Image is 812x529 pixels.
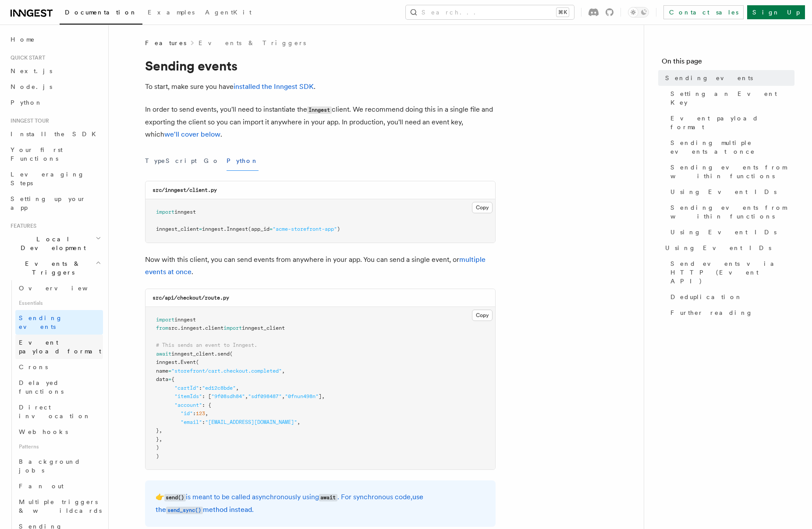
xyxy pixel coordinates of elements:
[7,231,103,256] button: Local Development
[181,359,196,365] span: Event
[670,138,794,156] span: Sending multiple events at once
[168,376,171,382] span: =
[11,130,101,138] span: Install the SDK
[557,8,569,17] kbd: ⌘K
[142,3,200,24] a: Examples
[152,295,229,301] code: src/api/checkout/route.py
[15,310,103,335] a: Sending events
[662,70,794,86] a: Sending events
[19,314,63,330] span: Sending events
[205,419,297,425] span: "[EMAIL_ADDRESS][DOMAIN_NAME]"
[145,39,186,47] span: Features
[174,385,199,391] span: "cartId"
[19,339,101,355] span: Event payload format
[19,363,48,370] span: Crons
[667,184,794,200] a: Using Event IDs
[205,9,252,16] span: AgentKit
[7,95,103,110] a: Python
[7,259,96,277] span: Events & Triggers
[747,5,805,19] a: Sign Up
[156,453,159,459] span: )
[670,89,794,107] span: Setting an Event Key
[7,191,103,215] a: Setting up your app
[11,67,52,74] span: Next.js
[181,419,202,425] span: "email"
[174,402,202,408] span: "account"
[15,494,103,518] a: Multiple triggers & wildcards
[200,3,257,24] a: AgentKit
[667,305,794,321] a: Further reading
[205,410,208,416] span: ,
[15,335,103,359] a: Event payload format
[670,293,742,301] span: Deduplication
[156,317,174,323] span: import
[297,419,300,425] span: ,
[472,310,493,321] button: Copy
[11,83,52,90] span: Node.js
[19,285,109,292] span: Overview
[202,226,223,232] span: inngest
[205,325,223,331] span: client
[174,393,202,399] span: "itemIds"
[670,308,753,317] span: Further reading
[227,151,259,171] button: Python
[7,126,103,142] a: Install the SDK
[282,368,285,374] span: ,
[670,228,777,236] span: Using Event IDs
[148,9,195,16] span: Examples
[145,58,496,74] h1: Sending events
[285,393,319,399] span: "0fnun498n"
[667,86,794,110] a: Setting an Event Key
[19,483,64,490] span: Fan out
[11,35,35,44] span: Home
[156,444,159,451] span: )
[156,436,162,442] span: },
[15,280,103,296] a: Overview
[181,325,202,331] span: inngest
[202,419,205,425] span: :
[7,235,96,252] span: Local Development
[667,110,794,135] a: Event payload format
[7,166,103,191] a: Leveraging Steps
[245,393,248,399] span: ,
[15,296,103,310] span: Essentials
[211,393,245,399] span: "9f08sdh84"
[15,478,103,494] a: Fan out
[199,226,202,232] span: =
[670,259,794,286] span: Send events via HTTP (Event API)
[662,240,794,256] a: Using Event IDs
[11,146,63,162] span: Your first Functions
[145,254,496,278] p: Now with this client, you can send events from anywhere in your app. You can send a single event,...
[7,54,45,61] span: Quick start
[196,359,199,365] span: (
[174,209,196,215] span: inngest
[663,5,744,19] a: Contact sales
[11,171,85,187] span: Leveraging Steps
[214,351,217,357] span: .
[152,187,217,193] code: src/inngest/client.py
[156,368,168,374] span: name
[156,427,162,434] span: },
[171,368,282,374] span: "storefront/cart.checkout.completed"
[230,351,233,357] span: (
[202,385,236,391] span: "ed12c8bde"
[248,226,269,232] span: (app_id
[166,507,203,514] code: send_sync()
[15,440,103,454] span: Patterns
[273,226,337,232] span: "acme-storefront-app"
[19,379,64,395] span: Delayed functions
[667,159,794,184] a: Sending events from within functions
[7,142,103,166] a: Your first Functions
[217,351,230,357] span: send
[670,203,794,221] span: Sending events from within functions
[177,325,181,331] span: .
[171,376,174,382] span: {
[11,99,43,106] span: Python
[269,226,273,232] span: =
[168,325,177,331] span: src
[670,114,794,131] span: Event payload format
[156,226,199,232] span: inngest_client
[156,376,168,382] span: data
[19,428,68,435] span: Webhooks
[15,454,103,478] a: Background jobs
